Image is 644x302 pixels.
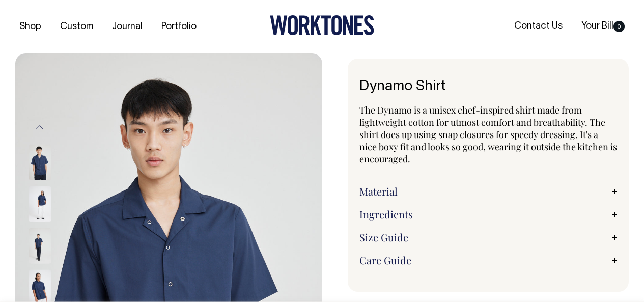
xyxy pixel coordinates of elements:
a: Material [359,185,618,198]
a: Portfolio [157,18,201,35]
img: dark-navy [29,144,51,180]
button: Previous [32,116,47,139]
a: Care Guide [359,254,618,266]
a: Shop [15,18,45,35]
img: dark-navy [29,186,51,222]
span: 0 [613,21,625,32]
span: The Dynamo is a unisex chef-inspired shirt made from lightweight cotton for utmost comfort and br... [359,104,617,165]
a: Ingredients [359,208,618,221]
a: Your Bill0 [577,18,629,35]
a: Size Guide [359,231,618,243]
a: Contact Us [510,18,567,35]
a: Journal [108,18,147,35]
h1: Dynamo Shirt [359,79,618,95]
img: dark-navy [29,228,51,263]
a: Custom [56,18,97,35]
